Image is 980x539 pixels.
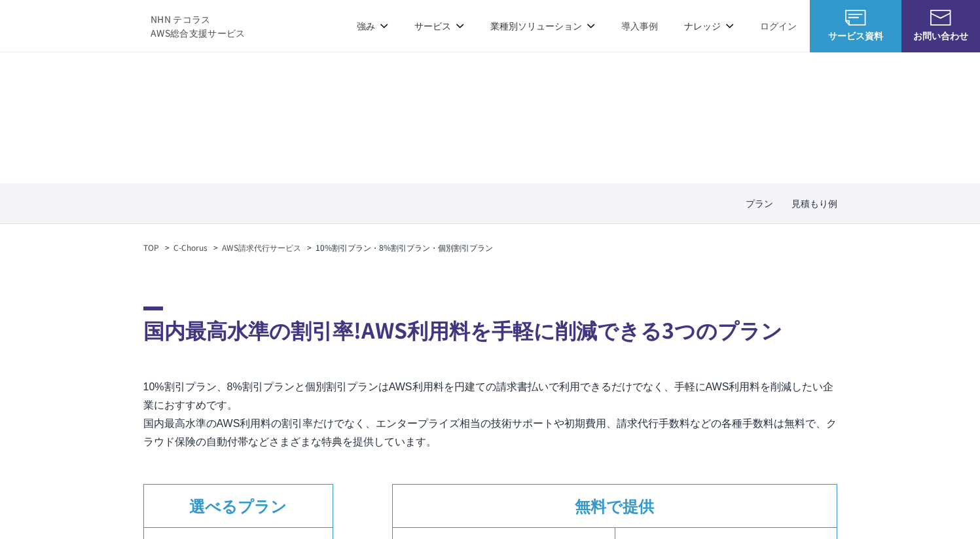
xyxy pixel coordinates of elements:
a: TOP [143,242,159,253]
a: AWS請求代行サービス [222,242,301,253]
span: 10%割引プラン・8%割引プラン ・個別割引プラン [221,118,760,152]
img: AWS総合支援サービス C-Chorus [20,10,131,41]
span: お問い合わせ [901,29,980,43]
dt: 無料で提供 [393,485,837,527]
a: プラン [746,196,773,210]
span: AWS請求代行サービス [221,84,760,118]
p: 強み [357,19,388,33]
dt: 選べるプラン [144,485,333,527]
a: ログイン [760,19,797,33]
a: C-Chorus [173,242,208,253]
p: 業種別ソリューション [490,19,595,33]
a: 導入事例 [621,19,658,33]
h2: 国内最高水準の割引率!AWS利用料を手軽に削減できる3つのプラン [143,307,837,345]
p: ナレッジ [684,19,734,33]
img: お問い合わせ [930,10,951,26]
em: 10%割引プラン・8%割引プラン・個別割引プラン [316,242,493,253]
a: 見積もり例 [791,196,837,210]
span: NHN テコラス AWS総合支援サービス [151,12,245,40]
img: AWS総合支援サービス C-Chorus サービス資料 [845,10,866,26]
p: サービス [414,19,464,33]
span: サービス資料 [810,29,901,43]
a: AWS総合支援サービス C-Chorus NHN テコラスAWS総合支援サービス [20,10,245,41]
p: 10%割引プラン、8%割引プランと個別割引プランはAWS利用料を円建ての請求書払いで利用できるだけでなく、手軽にAWS利用料を削減したい企業におすすめです。 国内最高水準のAWS利用料の割引率だ... [143,378,837,451]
